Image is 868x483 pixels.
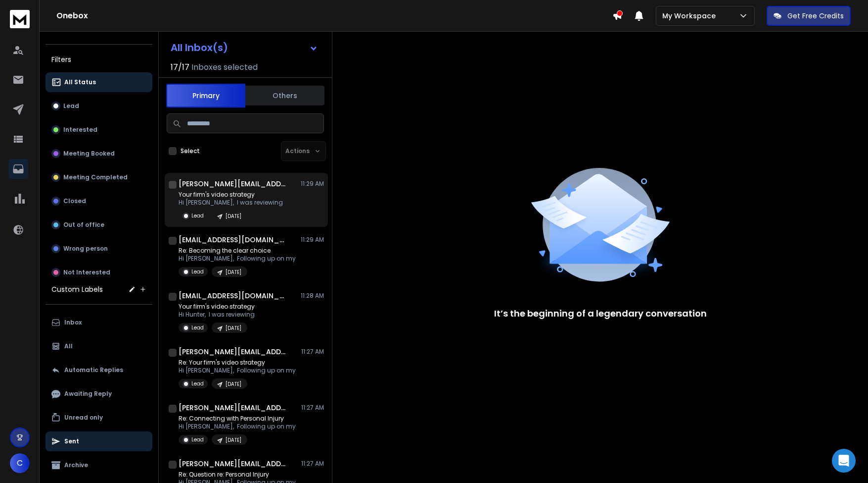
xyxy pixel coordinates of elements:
button: Sent [46,431,152,451]
p: [DATE] [226,380,241,388]
p: Awaiting Reply [64,390,112,398]
button: Out of office [46,215,152,235]
button: C [10,453,30,473]
p: Hi [PERSON_NAME], Following up on my [179,423,296,430]
p: Sent [64,437,79,445]
p: [DATE] [226,213,241,220]
button: Meeting Booked [46,144,152,163]
p: Re: Connecting with Personal Injury [179,415,296,423]
p: Lead [191,436,204,443]
p: Out of office [63,221,104,229]
p: Get Free Credits [787,11,844,21]
p: 11:27 AM [301,460,324,468]
p: Not Interested [63,268,110,276]
p: Lead [191,268,204,275]
p: Meeting Completed [63,173,128,181]
p: Unread only [64,414,103,422]
p: [DATE] [226,436,241,444]
div: Open Intercom Messenger [832,449,856,473]
button: Inbox [46,313,152,332]
button: Primary [166,84,245,107]
h1: [PERSON_NAME][EMAIL_ADDRESS][DOMAIN_NAME] [179,459,287,469]
h1: [PERSON_NAME][EMAIL_ADDRESS][DOMAIN_NAME] [179,179,287,189]
p: [DATE] [226,268,241,276]
h1: Onebox [56,10,612,22]
h3: Inboxes selected [191,61,258,73]
p: 11:27 AM [301,404,324,412]
h1: [PERSON_NAME][EMAIL_ADDRESS][DOMAIN_NAME] [179,347,287,357]
p: It’s the beginning of a legendary conversation [494,307,707,321]
p: Automatic Replies [64,366,123,374]
button: Interested [46,120,152,140]
h1: [PERSON_NAME][EMAIL_ADDRESS][DOMAIN_NAME] [179,403,287,413]
button: Lead [46,96,152,116]
p: Inbox [64,319,82,326]
button: Get Free Credits [767,6,851,26]
p: 11:28 AM [301,292,324,300]
p: [DATE] [226,324,241,332]
p: Wrong person [63,245,108,253]
label: Select [181,147,200,155]
button: All [46,336,152,356]
p: Lead [191,380,204,387]
button: All Inbox(s) [163,38,326,57]
p: Hi Hunter, I was reviewing [179,311,255,319]
button: Archive [46,455,152,475]
button: Awaiting Reply [46,384,152,404]
p: Closed [63,197,86,205]
p: My Workspace [662,11,720,21]
p: Re: Question re: Personal Injury [179,471,296,479]
p: 11:27 AM [301,348,324,356]
p: All [64,342,73,350]
button: Automatic Replies [46,360,152,380]
p: Lead [63,102,79,110]
button: Others [245,85,324,107]
p: All Status [64,78,96,86]
h1: [EMAIL_ADDRESS][DOMAIN_NAME] [179,235,287,245]
button: Meeting Completed [46,167,152,187]
h3: Custom Labels [51,284,103,294]
p: Your firm's video strategy [179,303,255,311]
img: logo [10,10,30,28]
p: 11:29 AM [301,180,324,188]
h3: Filters [46,53,152,66]
button: Not Interested [46,263,152,282]
p: Re: Becoming the clear choice [179,247,296,255]
h1: [EMAIL_ADDRESS][DOMAIN_NAME] [179,291,287,301]
p: Archive [64,461,88,469]
button: All Status [46,72,152,92]
p: Meeting Booked [63,150,115,158]
p: Your firm's video strategy [179,191,283,199]
button: Wrong person [46,239,152,259]
p: Hi [PERSON_NAME], Following up on my [179,367,296,375]
button: Unread only [46,408,152,428]
p: Hi [PERSON_NAME], I was reviewing [179,199,283,207]
p: Hi [PERSON_NAME], Following up on my [179,255,296,263]
button: Closed [46,191,152,211]
p: Lead [191,324,204,331]
p: 11:29 AM [301,236,324,244]
p: Interested [63,126,97,134]
span: 17 / 17 [171,61,189,73]
h1: All Inbox(s) [171,43,228,53]
p: Re: Your firm's video strategy [179,359,296,367]
p: Lead [191,212,204,219]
